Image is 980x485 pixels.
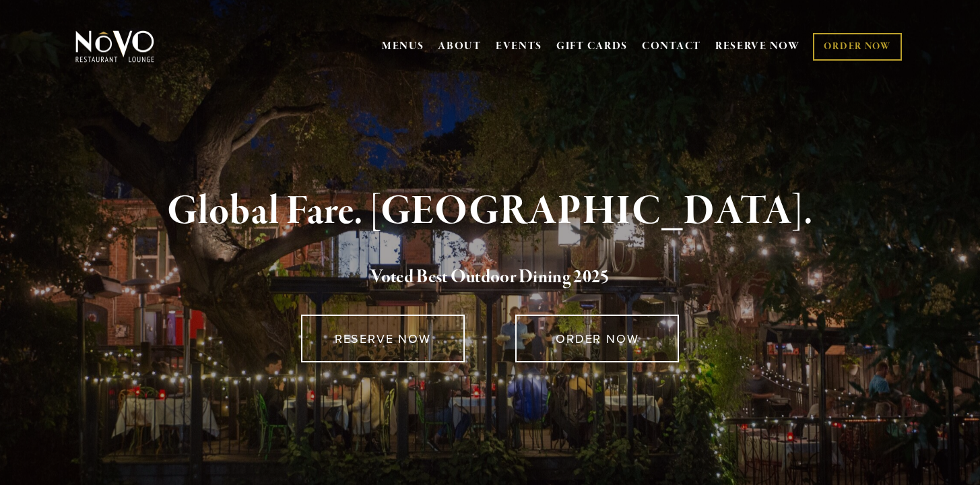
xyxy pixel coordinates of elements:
[556,34,628,59] a: GIFT CARDS
[715,34,800,59] a: RESERVE NOW
[73,30,157,63] img: Novo Restaurant &amp; Lounge
[167,186,813,237] strong: Global Fare. [GEOGRAPHIC_DATA].
[496,40,542,53] a: EVENTS
[642,34,701,59] a: CONTACT
[438,40,482,53] a: ABOUT
[98,263,883,292] h2: 5
[813,33,901,61] a: ORDER NOW
[382,40,424,53] a: MENUS
[301,315,465,362] a: RESERVE NOW
[515,315,679,362] a: ORDER NOW
[370,265,600,291] a: Voted Best Outdoor Dining 202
